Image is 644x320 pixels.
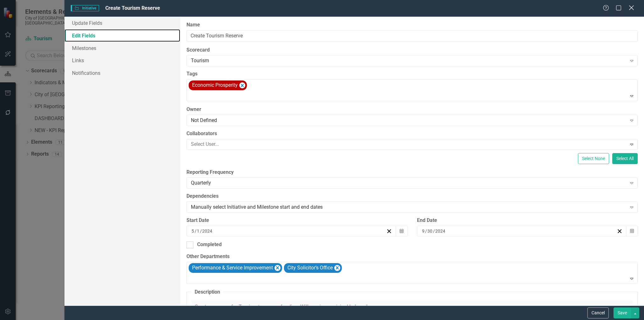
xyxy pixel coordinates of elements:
div: Not Defined [191,117,626,124]
input: Initiative Name [186,30,638,42]
span: / [195,228,197,234]
span: Create Tourism Reserve [105,5,160,11]
label: Collaborators [186,130,638,137]
div: Remove [object Object] [239,82,245,88]
label: Scorecard [186,47,638,54]
div: Tourism [191,57,626,64]
span: / [433,228,435,234]
button: Cancel [587,307,609,318]
label: Name [186,21,638,29]
span: / [425,228,427,234]
div: Manually select Initiative and Milestone start and end dates [191,204,626,211]
span: / [200,228,202,234]
a: Links [64,54,180,67]
div: Completed [197,241,222,248]
legend: Description [192,289,223,296]
label: Other Departments [186,253,638,260]
div: Performance & Service Improvement [190,263,274,273]
a: Milestones [64,42,180,54]
label: Owner [186,106,638,113]
div: End Date [417,217,638,224]
div: City Solicitor’s Office [286,263,334,273]
button: Select All [612,153,638,164]
div: Remove City Solicitor’s Office [334,265,340,271]
label: Reporting Frequency [186,169,638,176]
span: Economic Prosperity [192,82,238,88]
div: Quarterly [191,179,626,187]
div: Start Date [186,217,407,224]
button: Save [613,307,631,318]
span: Initiative [71,5,99,11]
label: Tags [186,70,638,78]
div: Remove Performance & Service Improvement [275,265,280,271]
label: Dependencies [186,193,638,200]
a: Update Fields [64,17,180,29]
button: Select None [578,153,609,164]
a: Notifications [64,67,180,79]
a: Edit Fields [64,29,180,42]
